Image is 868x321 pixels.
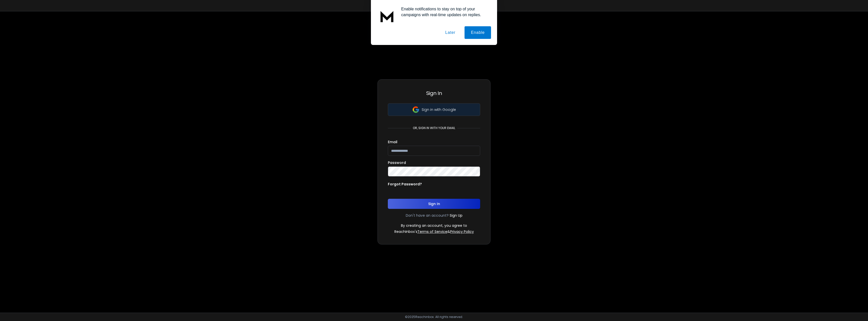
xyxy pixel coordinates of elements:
a: Sign Up [450,213,463,218]
a: Privacy Policy [450,229,474,234]
a: Terms of Service [417,229,447,234]
label: Password [388,161,406,164]
p: Sign in with Google [422,107,456,112]
button: Later [439,26,462,39]
button: Sign In [388,199,480,209]
p: or, sign in with your email [411,126,457,130]
p: ReachInbox's & [394,229,474,234]
img: notification icon [377,6,397,26]
p: Don't have an account? [406,213,449,218]
h3: Sign In [388,90,480,97]
button: Sign in with Google [388,103,480,116]
div: Enable notifications to stay on top of your campaigns with real-time updates on replies. [397,6,491,18]
p: © 2025 Reachinbox. All rights reserved. [405,315,463,319]
label: Email [388,140,397,144]
p: By creating an account, you agree to [401,223,467,228]
p: Forgot Password? [388,182,422,187]
button: Enable [465,26,491,39]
